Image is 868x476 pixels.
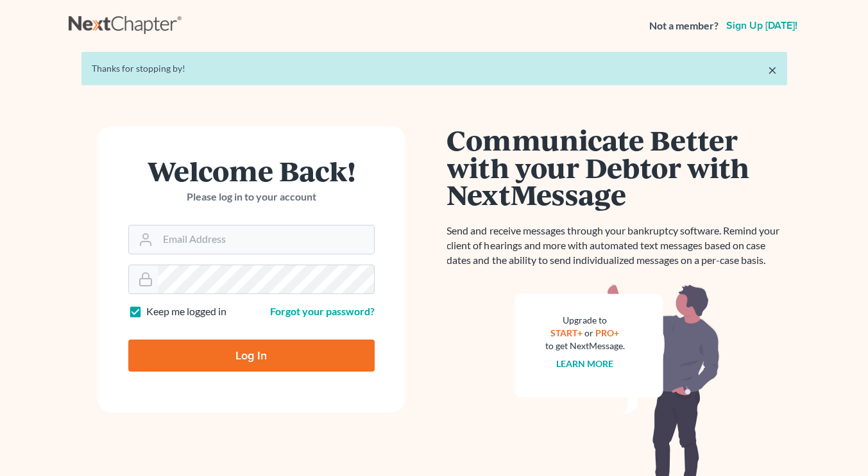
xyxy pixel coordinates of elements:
span: or [584,327,593,338]
input: Email Address [158,226,374,254]
a: Forgot your password? [270,305,375,317]
h1: Welcome Back! [128,157,375,185]
strong: Not a member? [649,19,719,33]
input: Log In [128,340,375,372]
label: Keep me logged in [146,304,226,319]
a: Sign up [DATE]! [724,21,800,31]
p: Please log in to your account [128,190,375,204]
h1: Communicate Better with your Debtor with NextMessage [447,126,787,208]
div: Upgrade to [545,314,625,327]
div: Thanks for stopping by! [92,62,777,75]
a: × [768,62,777,78]
p: Send and receive messages through your bankruptcy software. Remind your client of hearings and mo... [447,224,787,268]
a: PRO+ [595,327,619,338]
a: Learn more [556,358,613,369]
div: to get NextMessage. [545,340,625,352]
a: START+ [550,327,583,338]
